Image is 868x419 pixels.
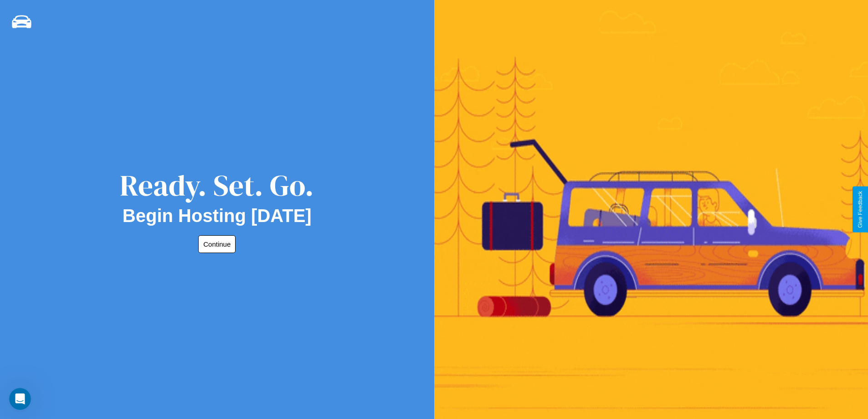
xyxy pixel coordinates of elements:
[9,388,31,410] iframe: Intercom live chat
[198,235,236,253] button: Continue
[120,165,314,206] div: Ready. Set. Go.
[857,191,863,228] div: Give Feedback
[123,206,312,226] h2: Begin Hosting [DATE]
